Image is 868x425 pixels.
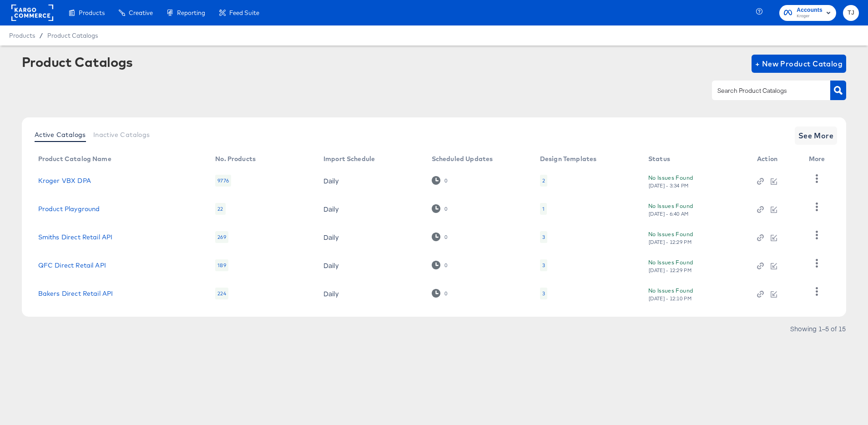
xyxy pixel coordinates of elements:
td: Daily [316,251,424,279]
a: Product Playground [38,205,100,212]
button: TJ [843,5,859,21]
div: 0 [444,262,448,268]
div: 0 [444,177,448,184]
a: Bakers Direct Retail API [38,290,113,297]
span: / [35,32,47,39]
a: Kroger VBX DPA [38,177,91,184]
div: 1 [542,205,545,212]
div: 0 [432,233,448,241]
span: Feed Suite [229,9,259,16]
button: See More [795,126,838,145]
td: Daily [316,167,424,195]
div: 0 [432,261,448,269]
span: Reporting [177,9,205,16]
div: 269 [215,231,228,243]
div: 9776 [215,175,231,187]
a: Smiths Direct Retail API [38,233,113,241]
div: Scheduled Updates [432,155,493,162]
div: 2 [542,177,545,184]
span: + New Product Catalog [755,57,843,70]
div: 0 [432,176,448,185]
th: Action [750,152,802,167]
td: Daily [316,279,424,308]
div: 22 [215,203,225,215]
button: + New Product Catalog [752,55,847,73]
div: 0 [444,290,448,297]
span: Products [9,32,35,39]
div: 3 [540,231,547,243]
th: More [802,152,836,167]
div: 3 [542,233,545,241]
div: Showing 1–5 of 15 [790,325,846,332]
div: 2 [540,175,547,187]
th: Status [641,152,750,167]
div: No. Products [215,155,256,162]
button: AccountsKroger [779,5,836,21]
div: 0 [444,234,448,240]
td: Daily [316,195,424,223]
div: Product Catalogs [22,55,133,69]
a: QFC Direct Retail API [38,262,106,269]
span: Kroger [797,13,823,20]
div: 189 [215,259,228,271]
td: Daily [316,223,424,251]
div: 0 [432,289,448,298]
span: TJ [847,8,855,18]
span: Active Catalogs [35,131,86,138]
div: Product Catalog Name [38,155,111,162]
div: Import Schedule [323,155,375,162]
span: Creative [129,9,153,16]
div: 1 [540,203,547,215]
span: Accounts [797,5,823,15]
span: Inactive Catalogs [93,131,150,138]
div: 0 [432,204,448,213]
div: 3 [540,288,547,299]
div: Design Templates [540,155,596,162]
div: 0 [444,206,448,212]
input: Search Product Catalogs [716,86,812,96]
span: Products [79,9,105,16]
div: 224 [215,288,228,299]
div: 3 [542,290,545,297]
a: Product Catalogs [47,32,98,39]
div: 3 [542,262,545,269]
div: 3 [540,259,547,271]
span: See More [798,129,834,142]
